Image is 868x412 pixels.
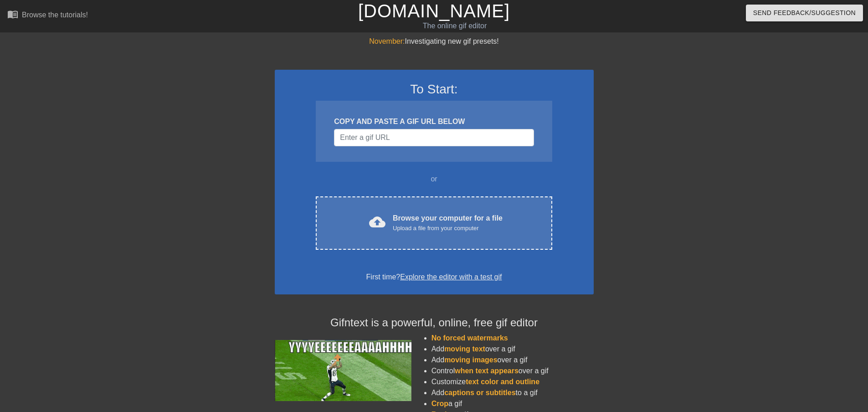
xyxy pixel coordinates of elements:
[22,11,88,19] div: Browse the tutorials!
[431,366,594,376] li: Control over a gif
[753,7,856,19] span: Send Feedback/Suggestion
[358,1,510,21] a: [DOMAIN_NAME]
[287,272,582,283] div: First time?
[400,273,502,281] a: Explore the editor with a test gif
[746,5,863,21] button: Send Feedback/Suggestion
[444,356,497,364] span: moving images
[294,21,616,31] div: The online gif editor
[431,398,594,409] li: a gif
[369,214,385,230] span: cloud_upload
[444,345,485,353] span: moving text
[455,367,519,375] span: when text appears
[7,9,18,20] span: menu_book
[334,116,534,127] div: COPY AND PASTE A GIF URL BELOW
[369,37,405,45] span: November:
[393,224,503,233] div: Upload a file from your computer
[431,376,594,387] li: Customize
[287,82,582,97] h3: To Start:
[431,387,594,398] li: Add to a gif
[431,334,508,342] span: No forced watermarks
[7,9,88,23] a: Browse the tutorials!
[466,378,539,386] span: text color and outline
[334,129,534,146] input: Username
[431,400,448,407] span: Crop
[298,174,570,185] div: or
[444,389,515,397] span: captions or subtitles
[393,213,503,233] div: Browse your computer for a file
[275,36,594,47] div: Investigating new gif presets!
[275,340,411,401] img: football_small.gif
[275,316,594,330] h4: Gifntext is a powerful, online, free gif editor
[431,355,594,366] li: Add over a gif
[431,344,594,355] li: Add over a gif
